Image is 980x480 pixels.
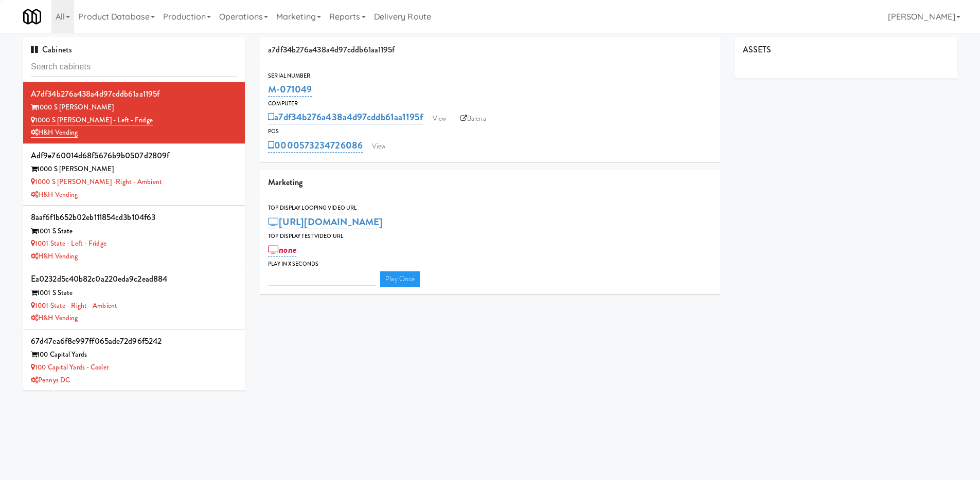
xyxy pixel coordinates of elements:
div: a7df34b276a438a4d97cddb61aa1195f [260,37,720,63]
li: a7df34b276a438a4d97cddb61aa1195f1000 S [PERSON_NAME] 1000 S [PERSON_NAME] - Left - FridgeH&H Vending [23,82,245,144]
a: 100 Capital Yards - Cooler [31,362,109,372]
div: 1001 S State [31,225,237,238]
div: a7df34b276a438a4d97cddb61aa1195f [31,86,237,102]
li: 8aaf6f1b652b02eb111854cd3b104f631001 S State 1001 State - Left - FridgeH&H Vending [23,206,245,267]
li: ea0232d5c40b82c0a220eda9c2ead8841001 S State 1001 State - Right - AmbientH&H Vending [23,267,245,329]
span: ASSETS [743,44,772,56]
a: H&H Vending [31,251,78,261]
a: 1000 S [PERSON_NAME] - Left - Fridge [31,115,153,125]
div: 67d47ea6f8e997ff065ade72d96f5242 [31,334,237,349]
div: 1000 S [PERSON_NAME] [31,101,237,114]
a: H&H Vending [31,127,78,138]
a: Play Once [380,271,420,287]
a: Pennys DC [31,375,70,385]
a: H&H Vending [31,190,78,199]
a: View [367,139,390,154]
li: adf9e760014d68f5676b9b0507d2809f1000 S [PERSON_NAME] 1000 S [PERSON_NAME] -Right - AmbientH&H Ven... [23,144,245,206]
span: Cabinets [31,44,72,56]
div: 100 Capital Yards [31,348,237,361]
div: Play in X seconds [268,259,712,269]
a: View [427,111,451,126]
li: 67d47ea6f8e997ff065ade72d96f5242100 Capital Yards 100 Capital Yards - CoolerPennys DC [23,329,245,391]
a: [URL][DOMAIN_NAME] [268,215,383,229]
div: Serial Number [268,71,712,81]
a: 0000573234726086 [268,138,363,153]
img: Micromart [23,8,41,26]
a: a7df34b276a438a4d97cddb61aa1195f [268,110,423,124]
a: Balena [455,111,491,126]
input: Search cabinets [31,58,237,77]
span: Marketing [268,176,302,188]
div: ea0232d5c40b82c0a220eda9c2ead884 [31,271,237,287]
div: Top Display Looping Video Url [268,203,712,213]
div: 1000 S [PERSON_NAME] [31,163,237,176]
div: POS [268,126,712,137]
a: H&H Vending [31,313,78,323]
a: 1000 S [PERSON_NAME] -Right - Ambient [31,177,162,187]
a: none [268,243,296,257]
div: Computer [268,99,712,109]
div: 8aaf6f1b652b02eb111854cd3b104f63 [31,210,237,225]
a: M-071049 [268,82,312,97]
div: 1001 S State [31,287,237,300]
div: adf9e760014d68f5676b9b0507d2809f [31,148,237,163]
a: 1001 State - Left - Fridge [31,238,106,248]
a: 1001 State - Right - Ambient [31,301,117,310]
div: Top Display Test Video Url [268,231,712,242]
